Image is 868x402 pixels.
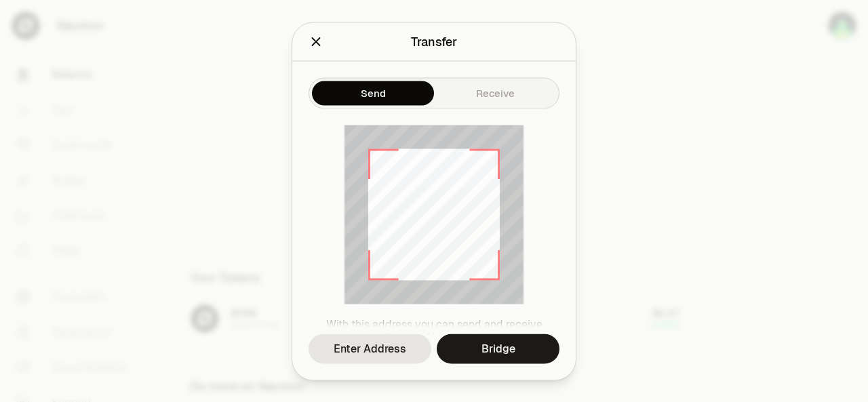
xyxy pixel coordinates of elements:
button: Receive [434,81,556,105]
button: Enter Address [309,334,431,363]
button: Close [309,32,323,51]
div: Transfer [411,32,457,51]
button: Send [312,81,434,105]
p: With this address you can send and receive tokens on Neutron Only [309,317,559,344]
div: Enter Address [334,340,406,357]
a: Bridge [437,334,559,363]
